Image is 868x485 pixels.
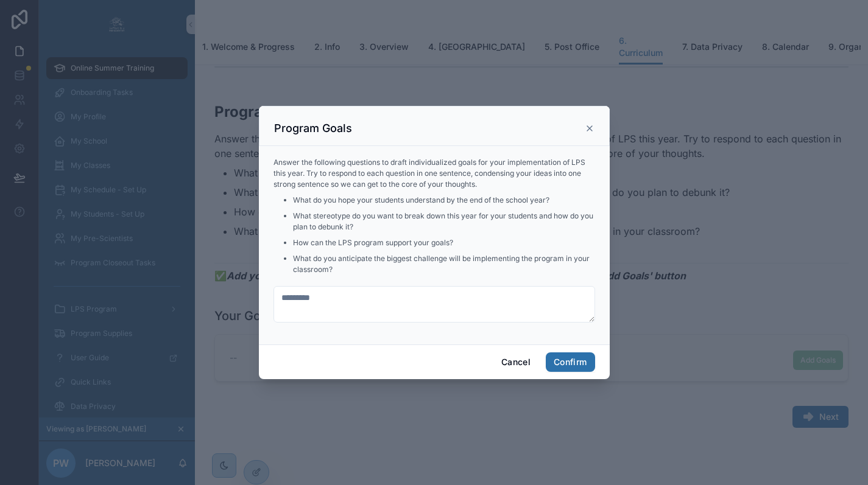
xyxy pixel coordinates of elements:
button: Confirm [546,352,595,372]
button: Cancel [493,352,538,372]
p: What stereotype do you want to break down this year for your students and how do you plan to debu... [293,211,595,232]
p: What do you hope your students understand by the end of the school year? [293,195,595,206]
p: Answer the following questions to draft individualized goals for your implementation of LPS this ... [273,157,595,190]
h3: Program Goals [274,121,352,136]
p: How can the LPS program support your goals? [293,237,595,248]
p: What do you anticipate the biggest challenge will be implementing the program in your classroom? [293,253,595,275]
